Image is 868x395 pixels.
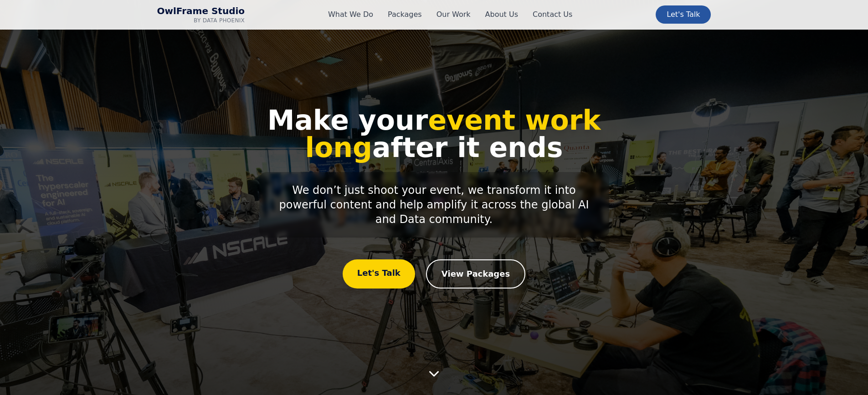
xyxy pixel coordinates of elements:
[259,172,609,238] p: We don’t just shoot your event, we transform it into powerful content and help amplify it across ...
[343,259,415,289] a: Let's Talk
[157,17,245,24] span: by Data Phoenix
[245,106,624,161] h1: Make your after it ends
[485,9,518,20] a: About Us
[157,5,245,24] a: OwlFrame Studio Home
[245,259,624,289] div: Call to action buttons
[388,9,422,20] a: Packages
[656,5,711,24] a: Let's Talk
[157,5,245,17] span: OwlFrame Studio
[305,104,601,163] span: event work long
[437,9,471,20] a: Our Work
[533,9,572,20] a: Contact Us
[426,259,525,289] a: View Packages
[328,9,373,20] a: What We Do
